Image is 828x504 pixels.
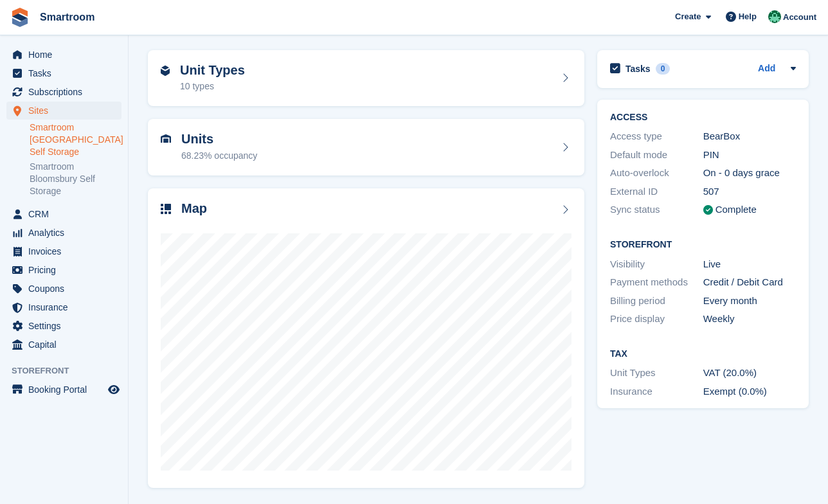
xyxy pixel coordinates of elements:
[30,122,122,158] a: Smartroom [GEOGRAPHIC_DATA] Self Storage
[28,205,105,223] span: CRM
[610,275,703,290] div: Payment methods
[675,10,701,23] span: Create
[703,312,797,327] div: Weekly
[28,46,105,64] span: Home
[30,161,122,197] a: Smartroom Bloomsbury Self Storage
[161,66,170,76] img: unit-type-icn-2b2737a686de81e16bb02015468b77c625bbabd49415b5ef34ead5e3b44a266d.svg
[6,381,122,399] a: menu
[656,63,670,75] div: 0
[768,10,781,23] img: Jacob Gabriel
[28,102,105,120] span: Sites
[28,280,105,298] span: Coupons
[6,261,122,279] a: menu
[610,129,703,144] div: Access type
[703,257,797,272] div: Live
[610,166,703,181] div: Auto-overlock
[703,148,797,163] div: PIN
[28,224,105,242] span: Analytics
[148,50,584,107] a: Unit Types 10 types
[6,83,122,101] a: menu
[6,242,122,260] a: menu
[28,242,105,260] span: Invoices
[703,129,797,144] div: BearBox
[610,148,703,163] div: Default mode
[6,317,122,335] a: menu
[610,184,703,199] div: External ID
[703,384,797,399] div: Exempt (0.0%)
[12,364,128,377] span: Storefront
[28,336,105,354] span: Capital
[6,205,122,223] a: menu
[625,63,651,75] h2: Tasks
[6,46,122,64] a: menu
[180,63,245,78] h2: Unit Types
[28,83,105,101] span: Subscriptions
[148,188,584,489] a: Map
[610,312,703,327] div: Price display
[715,203,757,217] div: Complete
[610,294,703,309] div: Billing period
[181,201,207,216] h2: Map
[610,240,796,250] h2: Storefront
[28,64,105,82] span: Tasks
[758,62,775,76] a: Add
[10,8,30,27] img: stora-icon-8386f47178a22dfd0bd8f6a31ec36ba5ce8667c1dd55bd0f319d3a0aa187defe.svg
[35,6,100,28] a: Smartroom
[703,275,797,290] div: Credit / Debit Card
[783,11,816,24] span: Account
[181,132,257,147] h2: Units
[703,366,797,381] div: VAT (20.0%)
[610,203,703,217] div: Sync status
[6,336,122,354] a: menu
[703,166,797,181] div: On - 0 days grace
[161,134,171,143] img: unit-icn-7be61d7bf1b0ce9d3e12c5938cc71ed9869f7b940bace4675aadf7bd6d80202e.svg
[28,381,105,399] span: Booking Portal
[180,80,245,93] div: 10 types
[6,280,122,298] a: menu
[610,366,703,381] div: Unit Types
[610,384,703,399] div: Insurance
[6,64,122,82] a: menu
[610,349,796,359] h2: Tax
[6,224,122,242] a: menu
[610,113,796,123] h2: ACCESS
[28,261,105,279] span: Pricing
[6,102,122,120] a: menu
[28,298,105,316] span: Insurance
[739,10,757,23] span: Help
[28,317,105,335] span: Settings
[6,298,122,316] a: menu
[161,204,171,214] img: map-icn-33ee37083ee616e46c38cad1a60f524a97daa1e2b2c8c0bc3eb3415660979fc1.svg
[610,257,703,272] div: Visibility
[703,294,797,309] div: Every month
[148,119,584,175] a: Units 68.23% occupancy
[181,149,257,163] div: 68.23% occupancy
[703,184,797,199] div: 507
[106,382,122,397] a: Preview store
